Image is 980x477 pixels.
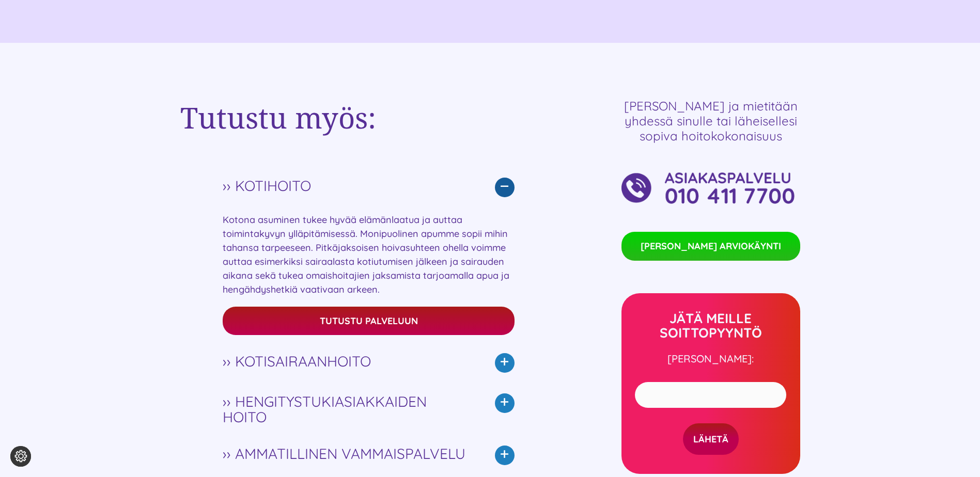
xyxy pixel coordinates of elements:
[641,240,781,253] span: [PERSON_NAME] ARVIOKÄYNTI
[223,208,515,343] div: Kotona asuminen tukee hyvää elämänlaatua ja auttaa toimintakyvyn ylläpitämisessä. Monipuolinen ap...
[621,232,800,261] a: [PERSON_NAME] ARVIOKÄYNTI
[223,354,472,369] span: ›› KOTISAIRAANHOITO
[223,178,472,194] span: ›› KOTIHOITO
[683,423,739,455] input: LÄHETÄ
[320,315,418,326] span: Tutustu palveluun
[223,446,472,462] span: ›› AMMATILLINEN VAMMAISPALVELU
[223,343,515,383] a: ›› KOTISAIRAANHOITO
[660,310,762,342] strong: JÄTÄ MEILLE SOITTOPYYNTÖ
[180,99,515,136] h2: Tutustu myös:
[621,169,800,182] a: Asset 1
[621,99,800,143] h4: [PERSON_NAME] ja mieti­tään yhdessä si­nulle tai lähei­sellesi sopiva hoitokokonaisuus
[627,351,795,367] p: [PERSON_NAME]:
[223,394,472,425] span: ›› HENGITYSTUKIASIAKKAIDEN HOITO
[635,377,786,455] form: Yhteydenottolomake
[223,307,515,335] a: Tutustu palveluun
[223,435,515,475] a: ›› AMMATILLINEN VAMMAISPALVELU
[223,167,515,208] a: ›› KOTIHOITO
[10,446,31,467] button: Evästeasetukset
[223,383,515,435] a: ›› HENGITYSTUKIASIAKKAIDEN HOITO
